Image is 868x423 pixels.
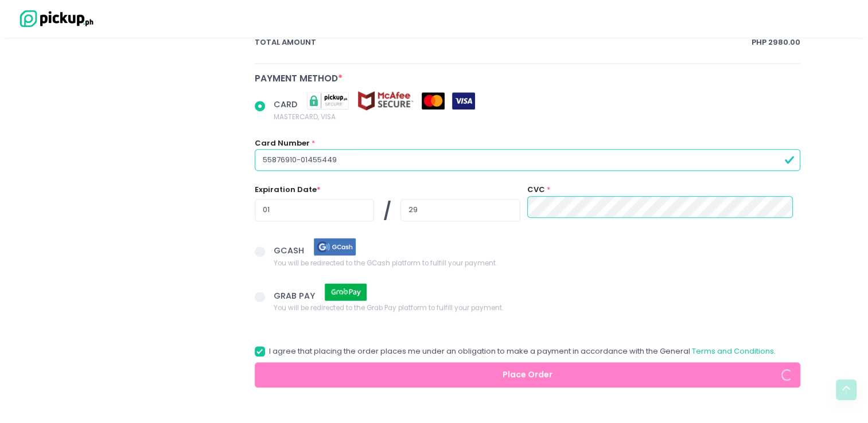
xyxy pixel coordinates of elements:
[274,99,299,110] span: CARD
[255,346,776,357] label: I agree that placing the order places me under an obligation to make a payment in accordance with...
[274,111,475,122] span: MASTERCARD, VISA
[452,92,475,109] img: visa
[274,245,306,256] span: GCASH
[255,149,801,171] input: Card Number
[255,184,321,195] label: Expiration Date
[306,237,364,257] img: gcash
[255,199,374,221] input: MM
[255,37,752,48] span: total amount
[274,257,497,268] span: You will be redirected to the GCash platform to fulfill your payment.
[692,346,774,357] a: Terms and Conditions
[527,184,545,195] label: CVC
[14,9,95,29] img: logo
[255,72,801,85] div: Payment Method
[400,199,520,221] input: YY
[752,37,800,48] span: PHP 2980.00
[274,289,317,301] span: GRAB PAY
[274,302,503,314] span: You will be redirected to the Grab Pay platform to fulfill your payment.
[422,92,445,109] img: mastercard
[299,91,357,111] img: pickupsecure
[383,199,391,224] span: /
[317,282,375,302] img: grab pay
[357,91,414,111] img: mcafee-secure
[255,362,801,388] button: Place Order
[255,138,310,149] label: Card Number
